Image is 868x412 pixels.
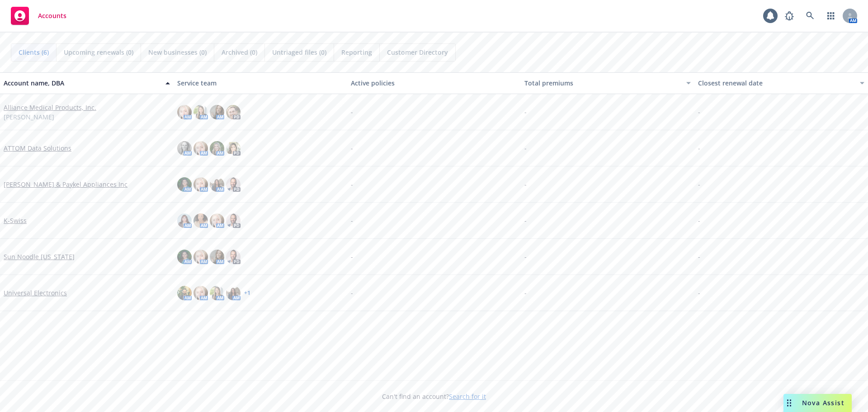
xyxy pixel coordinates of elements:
span: - [524,107,527,117]
img: photo [210,105,224,119]
a: K-Swiss [4,216,27,225]
span: - [351,107,353,117]
span: - [698,216,700,225]
span: Reporting [341,47,372,57]
span: Untriaged files (0) [272,47,326,57]
span: Archived (0) [222,47,257,57]
span: - [351,180,353,189]
span: - [698,252,700,261]
span: - [524,143,527,153]
span: - [524,216,527,225]
span: - [698,288,700,298]
img: photo [210,250,224,264]
div: Account name, DBA [4,80,160,87]
span: Accounts [38,12,66,19]
img: photo [177,141,192,156]
img: photo [210,286,224,300]
span: Customer Directory [387,47,448,57]
div: Drag to move [783,394,795,412]
img: photo [193,286,208,300]
div: Service team [177,80,344,87]
div: Total premiums [524,80,681,87]
img: photo [193,213,208,228]
span: - [351,252,353,261]
span: New businesses (0) [148,47,207,57]
span: - [351,143,353,153]
img: photo [210,141,224,156]
span: - [524,180,527,189]
img: photo [210,213,224,228]
img: photo [226,105,241,119]
a: ATTOM Data Solutions [4,143,71,153]
img: photo [193,177,208,192]
span: Nova Assist [802,399,844,407]
img: photo [177,286,192,300]
a: Accounts [7,3,70,28]
a: Sun Noodle [US_STATE] [4,252,75,261]
img: photo [226,286,241,300]
span: Can't find an account? [382,392,486,401]
span: - [524,288,527,298]
a: Alliance Medical Products, Inc. [4,103,96,112]
span: Upcoming renewals (0) [64,47,133,57]
a: [PERSON_NAME] & Paykel Appliances Inc [4,180,127,189]
img: photo [193,141,208,156]
img: photo [226,177,241,192]
a: + 1 [244,290,250,296]
span: Clients (6) [19,47,49,57]
div: Active policies [351,80,517,87]
a: Universal Electronics [4,288,67,298]
img: photo [226,141,241,156]
img: photo [177,177,192,192]
img: photo [226,250,241,264]
span: - [524,252,527,261]
a: Switch app [822,7,840,25]
img: photo [193,250,208,264]
div: Closest renewal date [698,80,854,87]
img: photo [193,105,208,119]
span: - [351,288,353,298]
img: photo [177,105,192,119]
img: photo [177,250,192,264]
span: - [698,143,700,153]
button: Total premiums [521,72,694,94]
a: Search [801,7,819,25]
a: Search for it [449,392,486,401]
span: - [698,107,700,117]
button: Service team [174,72,347,94]
img: photo [177,213,192,228]
button: Active policies [347,72,521,94]
img: photo [210,177,224,192]
span: [PERSON_NAME] [4,112,54,122]
span: - [698,180,700,189]
button: Nova Assist [783,394,852,412]
span: - [351,216,353,225]
button: Closest renewal date [694,72,868,94]
a: Report a Bug [780,7,798,25]
img: photo [226,213,241,228]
